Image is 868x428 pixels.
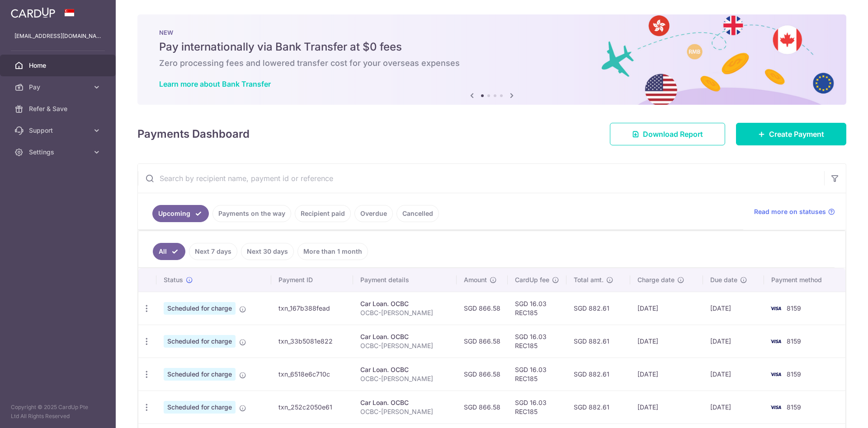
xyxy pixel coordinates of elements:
td: SGD 882.61 [566,358,631,391]
a: Create Payment [736,123,846,145]
span: Amount [464,275,487,284]
span: Charge date [637,275,675,284]
td: [DATE] [630,391,703,423]
img: Bank Card [767,303,785,314]
span: 8159 [787,370,801,378]
span: Home [29,61,89,70]
p: OCBC-[PERSON_NAME] [360,374,449,383]
td: txn_6518e6c710c [271,358,353,391]
div: Car Loan. OCBC [360,398,449,407]
span: Download Report [643,129,703,140]
img: Bank Card [767,336,785,347]
span: Pay [29,83,89,92]
td: [DATE] [703,325,764,358]
span: Scheduled for charge [164,335,236,348]
span: Scheduled for charge [164,401,236,414]
a: Upcoming [152,205,209,222]
span: Scheduled for charge [164,302,236,315]
a: All [153,243,185,260]
span: Settings [29,148,89,157]
th: Payment details [353,268,456,292]
td: [DATE] [703,391,764,423]
td: [DATE] [630,358,703,391]
span: Refer & Save [29,104,89,113]
span: Support [29,126,89,135]
td: SGD 16.03 REC185 [508,358,566,391]
td: txn_167b388fead [271,292,353,325]
p: OCBC-[PERSON_NAME] [360,341,449,350]
span: 8159 [787,337,801,345]
td: [DATE] [703,358,764,391]
td: SGD 866.58 [457,358,508,391]
th: Payment ID [271,268,353,292]
p: [EMAIL_ADDRESS][DOMAIN_NAME] [14,32,101,41]
td: [DATE] [703,292,764,325]
h6: Zero processing fees and lowered transfer cost for your overseas expenses [159,58,825,69]
p: NEW [159,29,825,36]
span: CardUp fee [515,275,549,284]
a: Recipient paid [295,205,351,222]
span: Read more on statuses [754,207,826,216]
td: txn_252c2050e61 [271,391,353,423]
td: [DATE] [630,292,703,325]
a: Payments on the way [212,205,291,222]
td: SGD 16.03 REC185 [508,391,566,423]
div: Car Loan. OCBC [360,365,449,374]
p: OCBC-[PERSON_NAME] [360,407,449,416]
a: Cancelled [396,205,439,222]
td: SGD 882.61 [566,292,631,325]
a: Learn more about Bank Transfer [159,79,271,88]
span: 8159 [787,403,801,411]
img: Bank Card [767,369,785,380]
input: Search by recipient name, payment id or reference [138,164,824,193]
a: More than 1 month [297,243,368,260]
h5: Pay internationally via Bank Transfer at $0 fees [159,40,825,54]
td: [DATE] [630,325,703,358]
td: SGD 16.03 REC185 [508,325,566,358]
h4: Payments Dashboard [137,126,250,142]
a: Next 7 days [189,243,237,260]
span: Create Payment [769,129,824,140]
div: Car Loan. OCBC [360,332,449,341]
img: Bank Card [767,402,785,413]
span: Due date [710,275,737,284]
td: SGD 866.58 [457,391,508,423]
span: Scheduled for charge [164,368,236,381]
a: Overdue [354,205,393,222]
span: Total amt. [574,275,604,284]
th: Payment method [764,268,845,292]
img: Bank transfer banner [137,14,846,105]
td: SGD 882.61 [566,391,631,423]
a: Read more on statuses [754,207,835,216]
a: Next 30 days [241,243,294,260]
td: SGD 866.58 [457,325,508,358]
td: txn_33b5081e822 [271,325,353,358]
span: Status [164,275,183,284]
p: OCBC-[PERSON_NAME] [360,308,449,317]
a: Download Report [610,123,725,145]
img: CardUp [11,7,55,18]
td: SGD 16.03 REC185 [508,292,566,325]
td: SGD 882.61 [566,325,631,358]
td: SGD 866.58 [457,292,508,325]
span: 8159 [787,304,801,312]
div: Car Loan. OCBC [360,299,449,308]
